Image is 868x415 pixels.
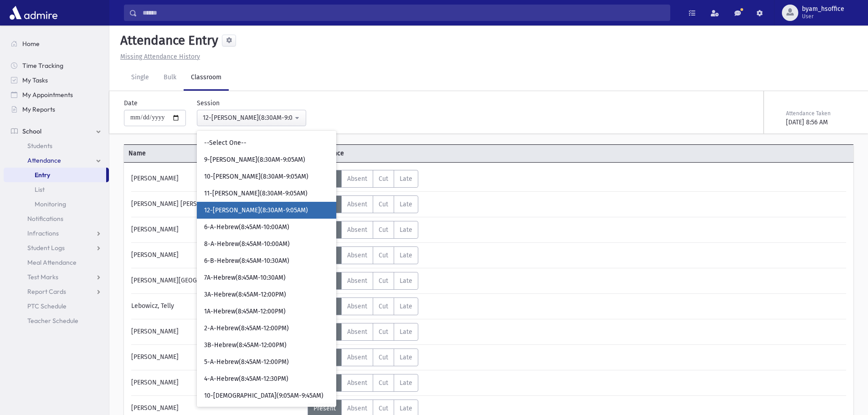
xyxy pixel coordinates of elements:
[308,348,418,366] div: AttTypes
[22,76,48,84] span: My Tasks
[347,175,367,183] span: Absent
[4,182,109,197] a: List
[204,155,305,164] span: 9-[PERSON_NAME](8:30AM-9:05AM)
[197,110,306,126] button: 12-Davening(8:30AM-9:05AM)
[27,317,78,325] span: Teacher Schedule
[27,287,66,296] span: Report Cards
[124,98,138,108] label: Date
[400,277,412,285] span: Late
[22,105,55,113] span: My Reports
[347,251,367,259] span: Absent
[4,124,109,138] a: School
[204,324,289,333] span: 2-A-Hebrew(8:45AM-12:00PM)
[379,354,388,361] span: Cut
[308,170,418,188] div: AttTypes
[204,273,286,282] span: 7A-Hebrew(8:45AM-10:30AM)
[117,33,218,48] h5: Attendance Entry
[347,302,367,310] span: Absent
[347,226,367,234] span: Absent
[22,61,63,70] span: Time Tracking
[347,200,367,208] span: Absent
[379,328,388,336] span: Cut
[4,87,109,102] a: My Appointments
[4,299,109,313] a: PTC Schedule
[35,171,50,179] span: Entry
[127,374,308,392] div: [PERSON_NAME]
[786,118,852,127] div: [DATE] 8:56 AM
[156,65,184,91] a: Bulk
[127,195,308,213] div: [PERSON_NAME] [PERSON_NAME]
[27,156,61,164] span: Attendance
[27,273,58,281] span: Test Marks
[22,127,41,135] span: School
[204,206,308,215] span: 12-[PERSON_NAME](8:30AM-9:05AM)
[204,290,286,299] span: 3A-Hebrew(8:45AM-12:00PM)
[27,142,52,150] span: Students
[204,189,308,198] span: 11-[PERSON_NAME](8:30AM-9:05AM)
[379,379,388,387] span: Cut
[400,405,412,412] span: Late
[347,379,367,387] span: Absent
[379,226,388,234] span: Cut
[127,297,308,315] div: Lebowicz, Telly
[204,172,308,181] span: 10-[PERSON_NAME](8:30AM-9:05AM)
[4,36,109,51] a: Home
[35,200,66,208] span: Monitoring
[379,200,388,208] span: Cut
[306,149,488,158] span: Attendance
[203,113,293,123] div: 12-[PERSON_NAME](8:30AM-9:05AM)
[347,405,367,412] span: Absent
[27,215,63,223] span: Notifications
[400,354,412,361] span: Late
[379,277,388,285] span: Cut
[379,251,388,259] span: Cut
[308,272,418,290] div: AttTypes
[379,175,388,183] span: Cut
[127,170,308,188] div: [PERSON_NAME]
[4,241,109,255] a: Student Logs
[127,246,308,264] div: [PERSON_NAME]
[347,354,367,361] span: Absent
[27,302,67,310] span: PTC Schedule
[22,40,40,48] span: Home
[27,244,65,252] span: Student Logs
[124,149,306,158] span: Name
[308,297,418,315] div: AttTypes
[127,348,308,366] div: [PERSON_NAME]
[400,251,412,259] span: Late
[204,240,290,249] span: 8-A-Hebrew(8:45AM-10:00AM)
[400,200,412,208] span: Late
[127,272,308,290] div: [PERSON_NAME][GEOGRAPHIC_DATA]
[204,374,288,384] span: 4-A-Hebrew(8:45AM-12:30PM)
[35,185,45,194] span: List
[400,379,412,387] span: Late
[4,197,109,211] a: Monitoring
[4,284,109,299] a: Report Cards
[308,195,418,213] div: AttTypes
[4,58,109,73] a: Time Tracking
[802,5,844,13] span: byam_hsoffice
[308,221,418,239] div: AttTypes
[4,73,109,87] a: My Tasks
[308,323,418,341] div: AttTypes
[7,4,60,22] img: AdmirePro
[400,226,412,234] span: Late
[197,98,220,108] label: Session
[4,313,109,328] a: Teacher Schedule
[786,109,852,118] div: Attendance Taken
[802,13,844,20] span: User
[204,138,247,148] span: --Select One--
[204,391,324,400] span: 10-[DEMOGRAPHIC_DATA](9:05AM-9:45AM)
[313,405,336,412] span: Present
[27,229,59,237] span: Infractions
[4,153,109,168] a: Attendance
[347,277,367,285] span: Absent
[379,302,388,310] span: Cut
[204,358,289,367] span: 5-A-Hebrew(8:45AM-12:00PM)
[204,256,289,266] span: 6-B-Hebrew(8:45AM-10:30AM)
[400,175,412,183] span: Late
[308,374,418,392] div: AttTypes
[4,270,109,284] a: Test Marks
[4,168,106,182] a: Entry
[124,65,156,91] a: Single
